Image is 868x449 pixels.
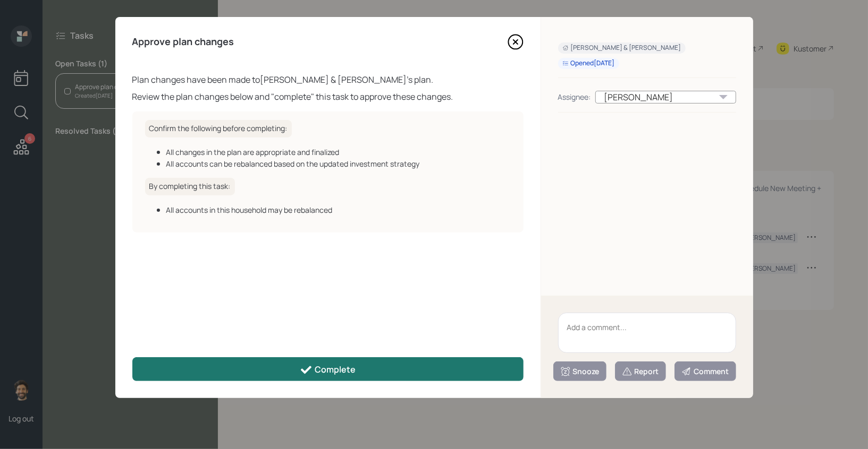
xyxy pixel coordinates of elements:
button: Snooze [553,361,606,381]
button: Report [615,361,666,381]
div: Complete [300,364,356,376]
h6: By completing this task: [145,178,235,195]
h6: Confirm the following before completing: [145,120,292,137]
div: Comment [681,366,729,377]
div: Report [622,366,659,377]
div: Snooze [560,366,600,377]
div: Assignee: [558,91,591,102]
button: Complete [132,357,524,381]
div: All accounts in this household may be rebalanced [166,204,511,215]
div: All changes in the plan are appropriate and finalized [166,146,511,158]
div: Review the plan changes below and "complete" this task to approve these changes. [132,90,524,103]
div: [PERSON_NAME] & [PERSON_NAME] [562,44,681,53]
h4: Approve plan changes [132,36,234,48]
div: Plan changes have been made to [PERSON_NAME] & [PERSON_NAME] 's plan. [132,73,524,86]
div: All accounts can be rebalanced based on the updated investment strategy [166,158,511,169]
div: [PERSON_NAME] [595,91,736,103]
div: Opened [DATE] [562,59,615,68]
button: Comment [675,361,736,381]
